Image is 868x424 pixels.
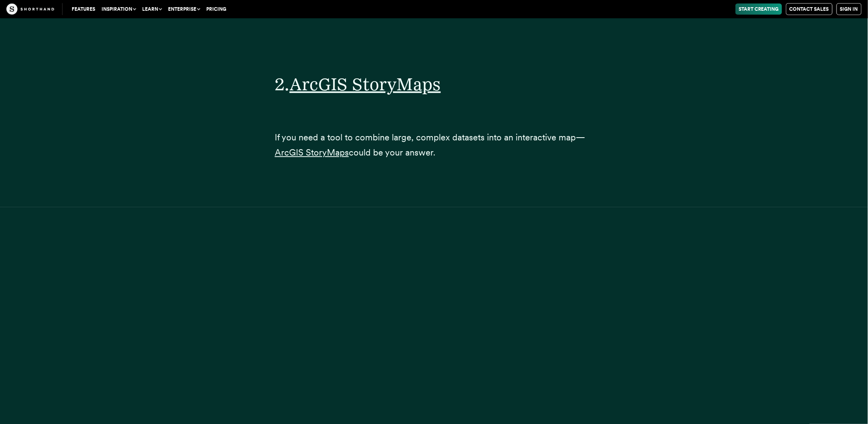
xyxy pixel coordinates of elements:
span: could be your answer. [349,147,435,158]
a: Sign in [837,3,862,15]
a: Start Creating [735,4,782,15]
a: Contact Sales [786,3,833,15]
button: Inspiration [98,4,139,15]
button: Enterprise [165,4,203,15]
a: Pricing [203,4,229,15]
img: The Craft [6,4,54,15]
button: Learn [139,4,165,15]
a: ArcGIS StoryMaps [275,147,349,158]
span: If you need a tool to combine large, complex datasets into an interactive map— [275,132,585,142]
span: 2. [275,74,289,95]
a: Features [68,4,98,15]
a: ArcGIS StoryMaps [289,74,441,95]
